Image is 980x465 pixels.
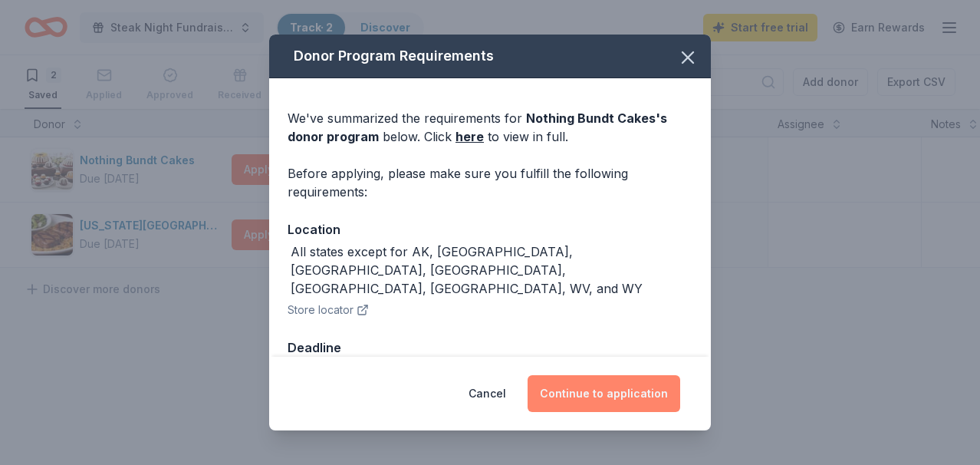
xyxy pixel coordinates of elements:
button: Cancel [469,375,506,412]
div: All states except for AK, [GEOGRAPHIC_DATA], [GEOGRAPHIC_DATA], [GEOGRAPHIC_DATA], [GEOGRAPHIC_DA... [291,242,692,298]
div: Before applying, please make sure you fulfill the following requirements: [288,164,692,201]
a: here [455,127,484,146]
div: Donor Program Requirements [269,35,711,78]
button: Store locator [288,301,369,319]
div: Location [288,219,692,239]
div: Deadline [288,338,692,358]
button: Continue to application [528,375,680,412]
div: We've summarized the requirements for below. Click to view in full. [288,109,692,146]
